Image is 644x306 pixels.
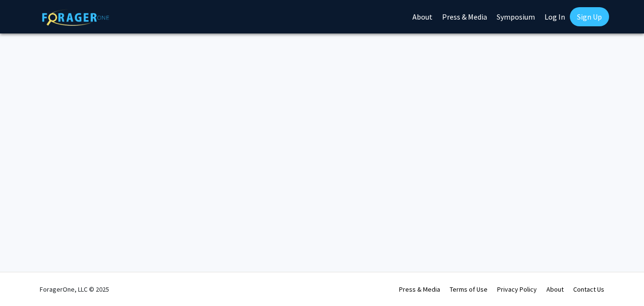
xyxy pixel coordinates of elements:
a: Terms of Use [450,285,488,294]
div: ForagerOne, LLC © 2025 [40,273,109,306]
a: Privacy Policy [497,285,537,294]
a: Sign Up [570,7,609,26]
a: Press & Media [399,285,440,294]
img: ForagerOne Logo [42,9,109,26]
a: Contact Us [573,285,604,294]
a: About [546,285,564,294]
